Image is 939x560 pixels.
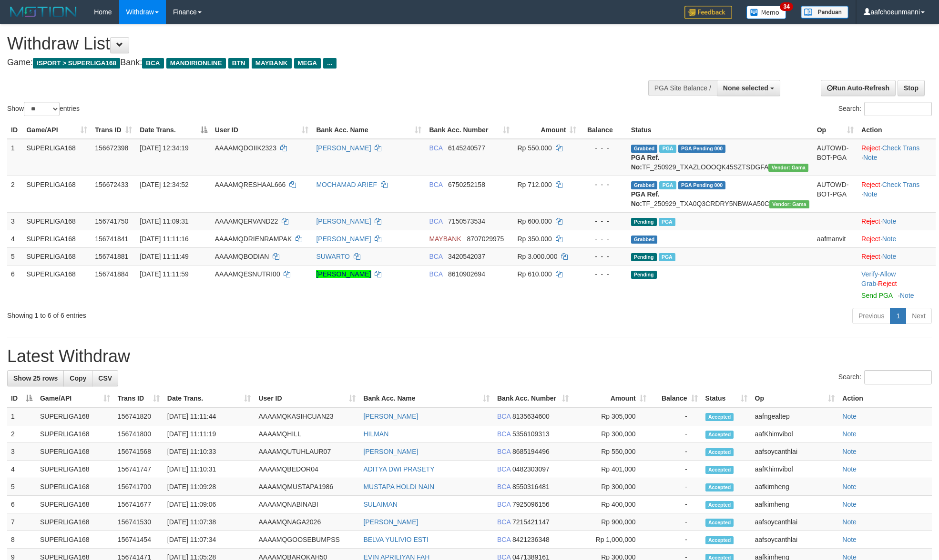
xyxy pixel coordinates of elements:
div: - - - [584,180,623,189]
span: Rp 550.000 [517,144,551,152]
span: Pending [631,253,657,261]
a: Verify [861,270,878,278]
span: [DATE] 11:11:49 [140,253,188,260]
span: 156741884 [95,270,128,278]
a: Note [900,292,914,299]
th: Status: activate to sort column ascending [702,390,751,407]
th: Amount: activate to sort column ascending [572,390,650,407]
div: - - - [584,252,623,261]
td: 156741820 [114,407,163,425]
a: BELVA YULIVIO ESTI [363,536,428,543]
span: BCA [497,501,510,508]
span: 156672433 [95,181,128,188]
span: BCA [429,270,442,278]
span: AAAAMQRESHAAL666 [215,181,286,188]
span: Copy 8685194496 to clipboard [512,448,550,455]
td: [DATE] 11:11:19 [163,425,255,443]
th: Op: activate to sort column ascending [813,121,857,139]
td: 156741568 [114,443,163,461]
img: panduan.png [801,6,848,19]
a: SUWARTO [316,253,350,260]
th: User ID: activate to sort column ascending [211,121,313,139]
td: AAAAMQHILL [255,425,359,443]
td: Rp 400,000 [572,496,650,513]
a: Note [842,430,857,438]
td: [DATE] 11:10:33 [163,443,255,461]
input: Search: [864,102,932,116]
span: AAAAMQBODIAN [215,253,269,260]
a: [PERSON_NAME] [363,413,418,420]
span: Copy [70,374,86,382]
span: BCA [497,448,510,455]
span: 156741881 [95,253,128,260]
th: Action [857,121,936,139]
a: Reject [878,280,897,287]
td: [DATE] 11:09:28 [163,478,255,496]
td: · [857,212,936,230]
span: AAAAMQERVAND22 [215,217,278,225]
span: BTN [228,58,249,69]
td: · [857,230,936,247]
span: Pending [631,271,657,279]
th: Bank Acc. Number: activate to sort column ascending [425,121,513,139]
td: 156741747 [114,461,163,478]
span: Accepted [705,501,734,509]
a: Note [842,465,857,473]
span: MAYBANK [252,58,292,69]
th: Game/API: activate to sort column ascending [36,390,114,407]
span: BCA [497,518,510,526]
b: PGA Ref. No: [631,154,660,171]
div: - - - [584,269,623,279]
a: Send PGA [861,292,892,299]
a: Run Auto-Refresh [821,80,896,96]
a: HILMAN [363,430,388,438]
td: 6 [7,496,36,513]
td: Rp 550,000 [572,443,650,461]
span: [DATE] 11:09:31 [140,217,188,225]
td: SUPERLIGA168 [22,212,91,230]
td: SUPERLIGA168 [36,461,114,478]
td: aafKhimvibol [751,425,839,443]
span: Copy 6750252158 to clipboard [448,181,485,188]
td: SUPERLIGA168 [22,247,91,265]
span: Accepted [705,519,734,527]
td: 1 [7,407,36,425]
a: Note [842,483,857,491]
a: Reject [861,181,880,188]
a: [PERSON_NAME] [316,270,371,278]
span: ... [323,58,336,69]
span: ISPORT > SUPERLIGA168 [33,58,120,69]
div: - - - [584,216,623,226]
span: Marked by aafsoycanthlai [659,218,675,226]
td: AAAAMQKASIHCUAN23 [255,407,359,425]
span: Rp 3.000.000 [517,253,557,260]
th: User ID: activate to sort column ascending [255,390,359,407]
a: Note [842,448,857,455]
th: Op: activate to sort column ascending [751,390,839,407]
span: [DATE] 12:34:19 [140,144,188,152]
td: - [650,513,702,531]
a: Check Trans [882,144,920,152]
span: [DATE] 12:34:52 [140,181,188,188]
label: Search: [838,370,932,384]
a: Stop [898,80,925,96]
td: 3 [7,212,22,230]
td: SUPERLIGA168 [22,230,91,247]
a: Previous [852,308,890,324]
span: Copy 8550316481 to clipboard [512,483,550,491]
td: 2 [7,176,22,212]
span: Copy 3420542037 to clipboard [448,253,485,260]
td: · [857,247,936,265]
td: aafsoycanthlai [751,531,839,549]
span: Marked by aafsoycanthlai [659,253,675,261]
th: Trans ID: activate to sort column ascending [91,121,136,139]
span: Accepted [705,466,734,474]
td: 4 [7,461,36,478]
td: 8 [7,531,36,549]
span: BCA [497,483,510,491]
a: Note [842,501,857,508]
td: - [650,461,702,478]
span: 156741841 [95,235,128,243]
a: Copy [63,370,92,386]
a: Note [882,253,897,260]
